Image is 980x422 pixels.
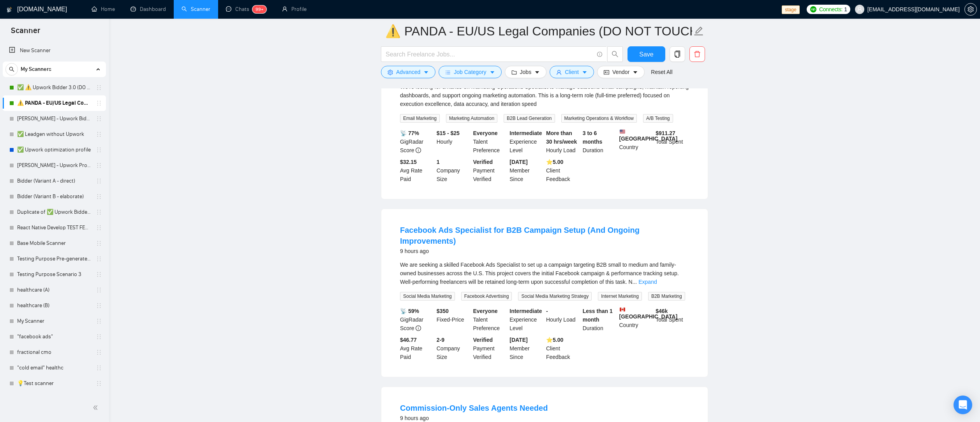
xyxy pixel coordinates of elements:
b: Verified [473,337,493,343]
span: My Scanners [21,62,51,77]
a: healthcare (A) [17,282,91,298]
span: A/B Testing [643,114,673,123]
div: Fixed-Price [435,307,472,332]
span: holder [96,209,102,215]
span: holder [96,334,102,340]
a: Bidder (Variant A - direct) [17,173,91,189]
div: Avg Rate Paid [398,336,435,361]
span: Marketing Operations & Workflow [561,114,637,123]
a: setting [964,6,977,12]
span: holder [96,349,102,355]
div: Country [618,129,654,155]
sup: 99+ [252,5,266,13]
span: caret-down [534,69,540,75]
input: Scanner name... [385,21,692,41]
a: homeHome [92,6,115,12]
button: folderJobscaret-down [505,66,547,78]
img: 🇨🇦 [620,307,625,312]
img: upwork-logo.png [810,6,816,12]
b: $32.15 [400,159,417,165]
div: Client Feedback [545,158,581,183]
b: $ 911.27 [656,130,675,136]
a: My Scanner [17,313,91,329]
div: Member Since [508,158,545,183]
a: Commission-Only Sales Agents Needed [400,404,548,412]
b: $ 46k [656,308,668,314]
div: GigRadar Score [398,129,435,155]
a: [PERSON_NAME] - Upwork Proposal [17,158,91,173]
span: 1 [844,5,847,14]
input: Search Freelance Jobs... [386,49,594,59]
a: Bidder (Variant B - elaborate) [17,189,91,204]
b: ⭐️ 5.00 [546,159,563,165]
a: Reset All [651,68,672,76]
div: 9 hours ago [400,246,689,256]
span: info-circle [416,325,421,331]
span: setting [965,6,976,12]
span: bars [445,69,451,75]
span: Internet Marketing [598,292,642,301]
div: Payment Verified [472,336,508,361]
span: Vendor [612,68,629,76]
span: Save [639,49,653,59]
span: holder [96,302,102,309]
span: delete [690,51,705,58]
div: Experience Level [508,129,545,155]
span: Connects: [819,5,843,14]
b: 3 to 6 months [583,130,603,145]
span: search [608,51,622,58]
b: ⭐️ 5.00 [546,337,563,343]
div: Member Since [508,336,545,361]
span: B2B Marketing [648,292,685,301]
a: "cold email" healthc [17,360,91,376]
div: Duration [581,129,618,155]
a: messageChats99+ [226,6,266,12]
div: Avg Rate Paid [398,158,435,183]
img: logo [7,4,12,16]
span: Social Media Marketing Strategy [518,292,592,301]
div: Experience Level [508,307,545,332]
span: edit [694,26,704,36]
span: double-left [93,404,100,411]
li: New Scanner [3,43,106,58]
span: holder [96,318,102,324]
button: barsJob Categorycaret-down [439,66,501,78]
div: We’re looking for a hands-on Marketing Operations Specialist to manage outbound email campaigns, ... [400,83,689,108]
span: holder [96,100,102,106]
span: caret-down [423,69,429,75]
b: 📡 59% [400,308,419,314]
span: info-circle [597,52,602,57]
span: Email Marketing [400,114,440,123]
a: React Native Develop TEST FEB 123 [17,220,91,236]
div: Talent Preference [472,129,508,155]
span: holder [96,131,102,137]
a: Testing Purpose Pre-generated 1 [17,251,91,267]
span: user [857,7,862,12]
span: holder [96,271,102,278]
button: search [607,46,623,62]
a: Duplicate of ✅ Upwork Bidder 3.0 [17,204,91,220]
b: [GEOGRAPHIC_DATA] [619,307,678,320]
b: Less than 1 month [583,308,613,323]
div: Hourly [435,129,472,155]
span: Marketing Automation [446,114,497,123]
div: Company Size [435,336,472,361]
div: Hourly Load [545,307,581,332]
span: Facebook Advertising [461,292,512,301]
span: Advanced [396,68,420,76]
span: caret-down [633,69,638,75]
button: Save [627,46,665,62]
button: search [5,63,18,76]
span: copy [670,51,685,58]
span: Social Media Marketing [400,292,455,301]
a: 💡Test scanner [17,376,91,391]
b: $46.77 [400,337,417,343]
button: delete [689,46,705,62]
a: ✅ ⚠️ Upwork Bidder 3.0 (DO NOT TOUCH) [17,80,91,95]
span: Job Category [454,68,486,76]
a: Testing Purpose Scenario 3 [17,267,91,282]
button: settingAdvancedcaret-down [381,66,435,78]
div: Hourly Load [545,129,581,155]
span: Scanner [5,25,46,41]
a: ✅ Upwork optimization profile [17,142,91,158]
